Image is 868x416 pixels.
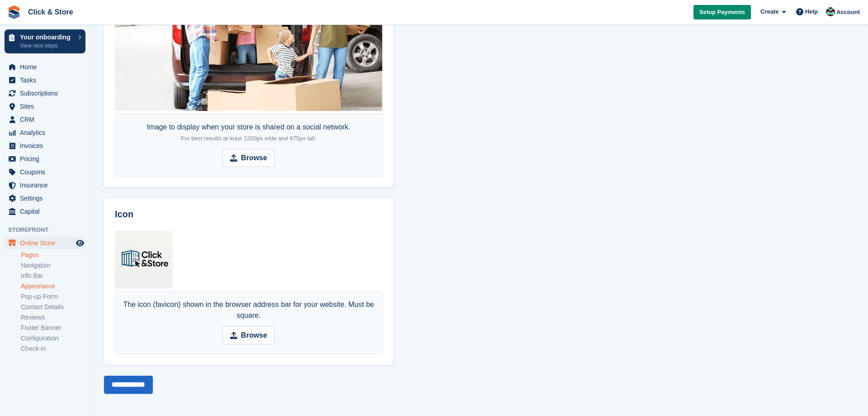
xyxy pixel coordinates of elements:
[20,61,74,73] span: Home
[5,153,85,165] a: menu
[5,192,85,205] a: menu
[115,209,382,220] h2: Icon
[20,100,74,113] span: Sites
[21,334,85,343] a: Configuration
[5,87,85,100] a: menu
[241,330,267,341] strong: Browse
[5,179,85,191] a: menu
[7,5,21,19] img: stora-icon-8386f47178a22dfd0bd8f6a31ec36ba5ce8667c1dd55bd0f319d3a0aa187defe.svg
[21,292,85,301] a: Pop-up Form
[21,261,85,270] a: Navigation
[5,126,85,139] a: menu
[222,149,275,167] input: Browse
[760,7,778,16] span: Create
[20,237,74,249] span: Online Store
[181,135,316,142] span: For best results at least 1200px wide and 675px tall.
[21,324,85,332] a: Footer Banner
[5,74,85,86] a: menu
[120,299,377,321] div: The icon (favicon) shown in the browser address bar for your website. Must be square.
[20,74,74,86] span: Tasks
[20,113,74,126] span: CRM
[5,237,85,249] a: menu
[20,34,74,40] p: Your onboarding
[826,7,835,16] img: Kye Daniel
[5,61,85,73] a: menu
[75,238,85,249] a: Preview store
[20,42,74,50] p: View next steps
[699,8,745,17] span: Setup Payments
[21,282,85,291] a: Appearance
[222,326,275,344] input: Browse
[20,87,74,100] span: Subscriptions
[147,122,350,143] div: Image to display when your store is shared on a social network.
[5,29,85,53] a: Your onboarding View next steps
[21,272,85,280] a: Info Bar
[241,153,267,163] strong: Browse
[21,313,85,322] a: Reviews
[805,7,818,16] span: Help
[5,166,85,178] a: menu
[20,139,74,152] span: Invoices
[24,5,77,19] a: Click & Store
[21,344,85,353] a: Check-in
[20,166,74,178] span: Coupons
[5,205,85,218] a: menu
[20,192,74,205] span: Settings
[5,100,85,113] a: menu
[21,303,85,311] a: Contact Details
[20,179,74,191] span: Insurance
[5,139,85,152] a: menu
[21,251,85,259] a: Pages
[20,205,74,218] span: Capital
[836,8,860,17] span: Account
[20,153,74,165] span: Pricing
[20,126,74,139] span: Analytics
[8,225,90,234] span: Storefront
[5,113,85,126] a: menu
[115,230,173,288] img: Click%20and%20Store%20-%20Logo.png
[693,5,751,20] a: Setup Payments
